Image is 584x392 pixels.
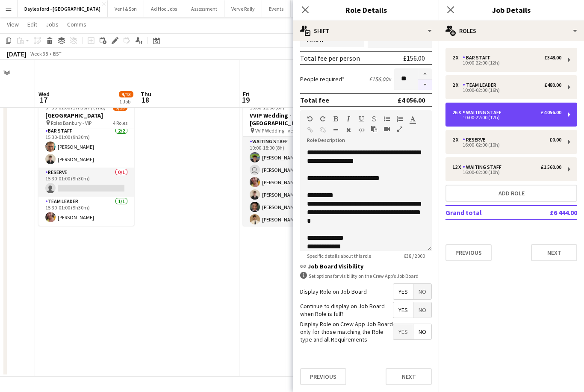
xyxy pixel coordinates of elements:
span: No [413,302,431,318]
span: 638 / 2000 [397,253,432,259]
button: Clear Formatting [345,127,351,133]
div: 1 Job [119,98,133,105]
button: Underline [358,115,364,122]
button: Previous [300,368,346,385]
div: 16:00-02:00 (10h) [452,170,561,174]
button: Veni & Son [108,0,144,17]
span: Specific details about this role [300,253,378,259]
span: 19 [242,95,250,105]
button: Decrease [418,80,432,90]
div: Waiting Staff [463,109,505,115]
div: Team Leader [463,82,500,88]
span: 4 Roles [113,120,127,126]
div: 10:00-22:00 (12h) [452,115,561,120]
h3: Job Details [439,4,584,15]
div: 07:30-01:00 (17h30m) (Thu)9/13[GEOGRAPHIC_DATA] Rolex Banbury - VIP4 Roles Bar Staff2/215:30-01:0... [38,99,134,226]
a: View [3,19,22,30]
div: £480.00 [544,82,561,88]
span: Edit [27,21,37,28]
label: Continue to display on Job Board when Role is full? [300,302,393,318]
div: Bar Staff [463,55,494,61]
div: Shift [293,21,439,41]
button: Text Color [410,115,416,122]
app-card-role: Team Leader1/115:30-01:00 (9h30m)[PERSON_NAME] [38,197,134,226]
button: Strikethrough [371,115,377,122]
app-job-card: 10:00-18:00 (8h)8/8VVIP Wedding - [GEOGRAPHIC_DATA] - set up VVIP Wedding - venue TBC1 RoleWaitin... [243,99,339,226]
button: Next [531,244,577,261]
div: Reserve [463,137,489,143]
button: Bold [333,115,339,122]
div: 10:00-02:00 (16h) [452,88,561,92]
button: Fullscreen [397,126,403,133]
div: £156.00 x [369,75,391,83]
div: 10:00-22:00 (12h) [452,61,561,65]
div: [DATE] [7,50,27,58]
span: VVIP Wedding - venue TBC [255,127,311,134]
button: Events [262,0,291,17]
app-card-role: Bar Staff2/215:30-01:00 (9h30m)[PERSON_NAME][PERSON_NAME] [38,126,134,168]
div: Set options for visibility on the Crew App’s Job Board [300,272,432,280]
div: £1 560.00 [541,164,561,170]
div: 2 x [452,137,463,143]
label: Display Role on Job Board [300,288,367,295]
app-card-role: Waiting Staff8/810:00-18:00 (8h)[PERSON_NAME] [PERSON_NAME][PERSON_NAME][PERSON_NAME][PERSON_NAME... [243,137,339,253]
span: View [7,21,19,28]
span: Fri [243,90,250,98]
button: Ordered List [397,115,403,122]
div: 16:00-02:00 (10h) [452,143,561,147]
button: Paste as plain text [371,126,377,133]
div: BST [53,50,62,57]
span: Wed [38,90,50,98]
td: Grand total [445,206,523,219]
span: Thu [141,90,151,98]
div: 2 x [452,55,463,61]
div: Waiting Staff [463,164,505,170]
div: Roles [439,21,584,41]
span: Week 38 [28,50,50,57]
span: 9/13 [119,91,133,97]
button: Daylesford - [GEOGRAPHIC_DATA] [18,0,108,17]
h3: VVIP Wedding - [GEOGRAPHIC_DATA] - set up [243,112,339,127]
span: 17 [37,95,50,105]
button: Assessment [184,0,224,17]
span: Yes [393,302,413,318]
h3: Job Board Visibility [300,262,432,270]
button: Unordered List [384,115,390,122]
button: Add role [445,185,577,202]
div: 12 x [452,164,463,170]
a: Edit [24,19,41,30]
button: Undo [307,115,313,122]
button: Italic [345,115,351,122]
button: Ad Hoc Jobs [144,0,184,17]
div: £4 056.00 [398,96,425,104]
span: 18 [139,95,151,105]
div: 26 x [452,109,463,115]
a: Jobs [42,19,62,30]
button: Verve Rally [224,0,262,17]
span: Yes [393,284,413,299]
span: Comms [67,21,86,28]
button: Previous [445,244,492,261]
app-card-role: Reserve0/115:30-01:00 (9h30m) [38,168,134,197]
a: Comms [64,19,90,30]
label: People required [300,75,345,83]
button: Horizontal Line [333,127,339,133]
span: Rolex Banbury - VIP [51,120,91,126]
div: 2 x [452,82,463,88]
div: Total fee [300,96,329,104]
button: Next [386,368,432,385]
button: Increase [418,68,432,80]
button: Insert video [384,126,390,133]
div: Total fee per person [300,54,360,62]
h3: Role Details [293,4,439,15]
span: Jobs [46,21,59,28]
button: Redo [320,115,326,122]
button: HTML Code [358,127,364,133]
span: No [413,324,431,339]
div: £0.00 [549,137,561,143]
div: £4 056.00 [541,109,561,115]
span: No [413,284,431,299]
div: £156.00 [403,54,425,62]
td: £6 444.00 [523,206,577,219]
